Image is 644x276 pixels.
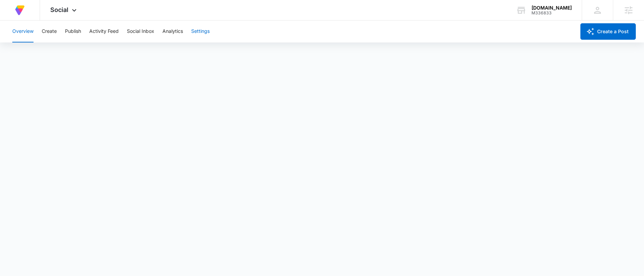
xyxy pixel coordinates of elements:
div: account id [531,11,572,15]
img: Volusion [14,4,26,16]
button: Settings [191,21,210,42]
button: Publish [65,21,81,42]
button: Overview [12,21,34,42]
div: account name [531,5,572,11]
button: Social Inbox [127,21,154,42]
button: Create [42,21,57,42]
span: Social [50,6,68,13]
button: Analytics [162,21,183,42]
button: Create a Post [580,23,636,40]
button: Activity Feed [89,21,119,42]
